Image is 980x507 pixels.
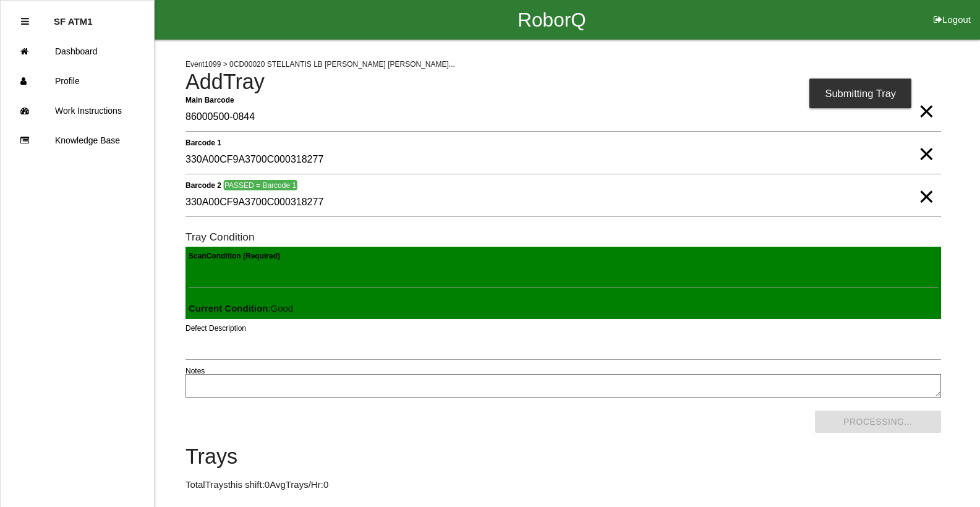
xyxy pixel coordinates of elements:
label: Notes [185,365,205,377]
input: Required [185,103,941,132]
span: Clear Input [918,172,934,197]
a: Knowledge Base [1,126,154,155]
b: Scan Condition (Required) [189,252,280,260]
b: Current Condition [189,303,268,313]
a: Profile [1,66,154,96]
a: Work Instructions [1,96,154,126]
span: Clear Input [918,87,934,111]
span: Clear Input [918,129,934,154]
h4: Trays [185,445,941,469]
div: Close [21,7,29,36]
a: Dashboard [1,36,154,66]
span: PASSED = Barcode 1 [223,180,297,190]
b: Main Barcode [185,95,234,104]
b: Barcode 2 [185,181,221,189]
span: : Good [189,303,293,313]
h4: Add Tray [185,70,941,94]
label: Defect Description [185,323,246,334]
span: Event 1099 > 0CD00020 STELLANTIS LB [PERSON_NAME] [PERSON_NAME]... [185,60,455,69]
div: Submitting Tray [809,79,911,108]
p: SF ATM1 [54,7,93,27]
b: Barcode 1 [185,138,221,147]
h6: Tray Condition [185,231,941,243]
p: Total Trays this shift: 0 Avg Trays /Hr: 0 [185,478,941,492]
